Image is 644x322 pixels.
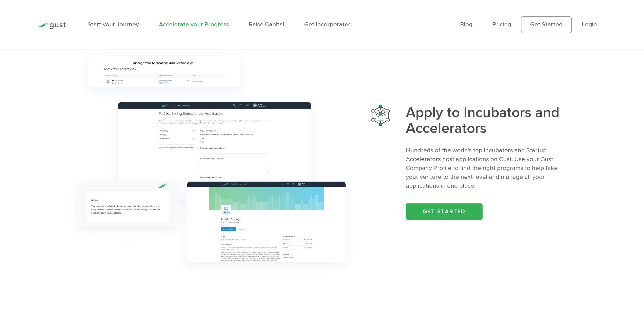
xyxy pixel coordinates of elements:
h3: Apply to Incubators and Accelerators [406,105,569,141]
a: Get started [406,203,482,220]
a: Accelerate your Progress [159,21,229,28]
a: Start your Journey [88,21,139,28]
p: Hundreds of the world’s top Incubators and Startup Accelerators host applications on Gust. Use yo... [406,146,569,190]
a: Pricing [492,21,511,28]
a: Get Started [521,16,572,33]
img: Gust Logo [37,22,66,29]
a: Login [581,21,597,28]
a: Raise Capital [249,21,284,28]
a: Get Incorporated [304,21,352,28]
img: Group 1214 [63,44,361,280]
a: Blog [460,21,472,28]
img: Apply To Incubators And Accelerators [371,105,390,126]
